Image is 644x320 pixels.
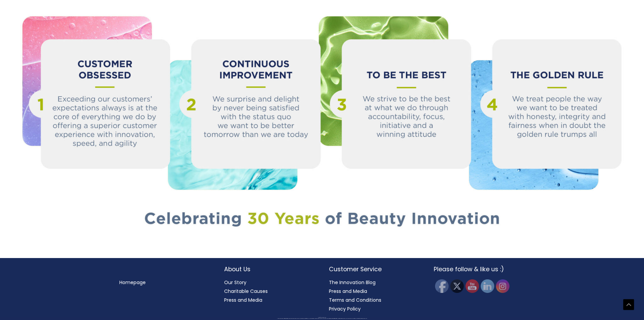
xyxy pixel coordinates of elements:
nav: Customer Service [329,278,420,313]
nav: About Us [224,278,315,304]
nav: Menu [119,278,211,287]
a: Charitable Causes [224,288,268,295]
a: Press and Media [329,288,367,295]
a: Homepage [119,279,146,286]
img: Twitter [450,279,464,293]
a: Privacy Policy [329,305,361,312]
a: The Innovation Blog [329,279,376,286]
a: Our Story [224,279,246,286]
a: Press and Media [224,297,262,303]
h2: About Us [224,265,315,274]
div: All material on this Website, including design, text, images, logos and sounds, are owned by Cosm... [12,318,632,319]
h2: Customer Service [329,265,420,274]
h2: Please follow & like us :) [434,265,525,274]
a: Terms and Conditions [329,297,381,303]
div: Copyright © 2025 [12,317,632,318]
img: Facebook [435,279,449,293]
